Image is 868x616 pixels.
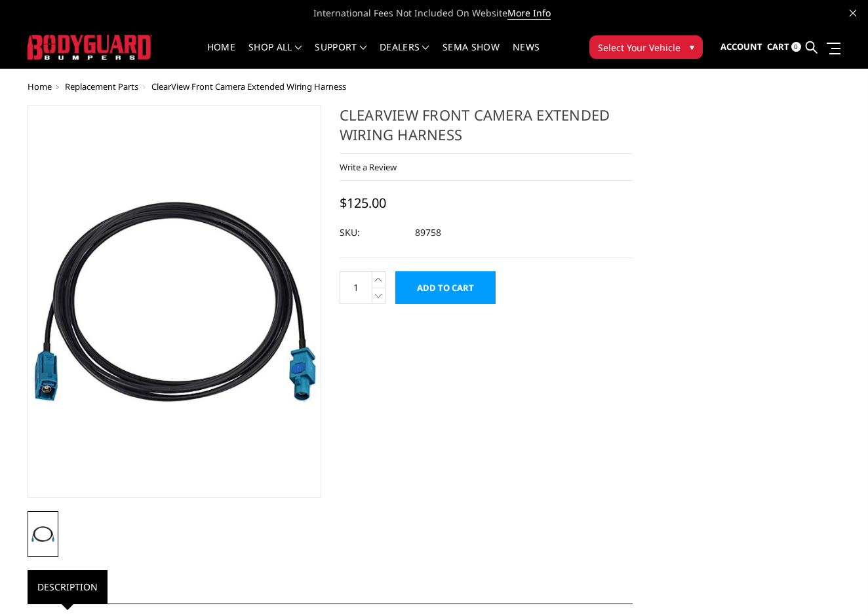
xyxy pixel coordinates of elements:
a: Dealers [380,43,429,68]
img: ClearView Front Camera Extended Wiring Harness [31,526,54,543]
a: Description [28,570,108,604]
span: Cart [767,41,789,52]
a: Cart 0 [767,29,801,65]
button: Select Your Vehicle [589,35,703,59]
a: Home [207,43,235,68]
a: SEMA Show [443,43,500,68]
dt: SKU: [340,221,405,244]
a: Account [720,29,762,65]
input: Add to Cart [395,271,496,304]
a: Support [315,43,366,68]
span: Select Your Vehicle [598,41,681,54]
span: $125.00 [340,194,386,212]
span: ▾ [690,40,694,54]
a: Replacement Parts [65,81,138,92]
a: shop all [248,43,302,68]
a: News [513,43,540,68]
span: 0 [791,42,801,52]
a: Home [28,81,52,92]
a: More Info [507,7,551,20]
dd: 89758 [415,221,441,244]
span: ClearView Front Camera Extended Wiring Harness [151,81,346,92]
a: ClearView Front Camera Extended Wiring Harness [28,105,321,498]
span: Account [720,41,762,52]
h1: ClearView Front Camera Extended Wiring Harness [340,105,633,154]
a: Write a Review [340,161,397,173]
img: BODYGUARD BUMPERS [28,35,152,59]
